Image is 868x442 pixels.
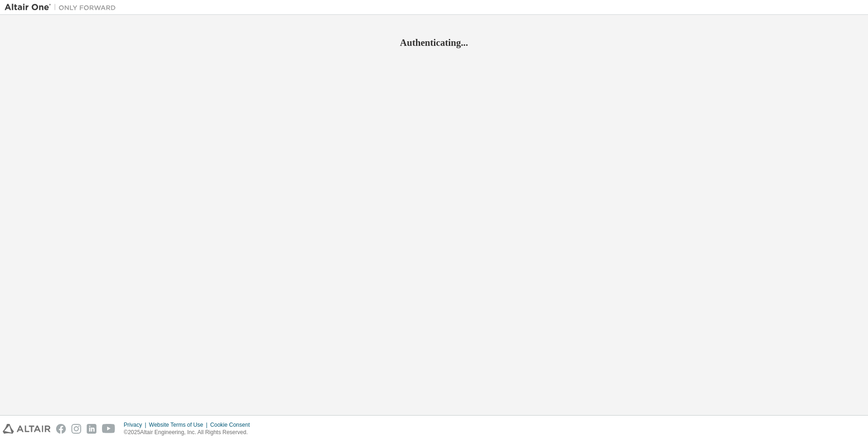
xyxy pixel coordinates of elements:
img: Altair One [5,3,121,12]
h2: Authenticating... [5,37,863,49]
div: Website Terms of Use [149,421,210,429]
img: linkedin.svg [87,424,96,434]
img: facebook.svg [56,424,66,434]
div: Cookie Consent [210,421,255,429]
div: Privacy [124,421,149,429]
img: instagram.svg [71,424,81,434]
p: © 2025 Altair Engineering, Inc. All Rights Reserved. [124,429,255,436]
img: youtube.svg [102,424,115,434]
img: altair_logo.svg [3,424,51,434]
